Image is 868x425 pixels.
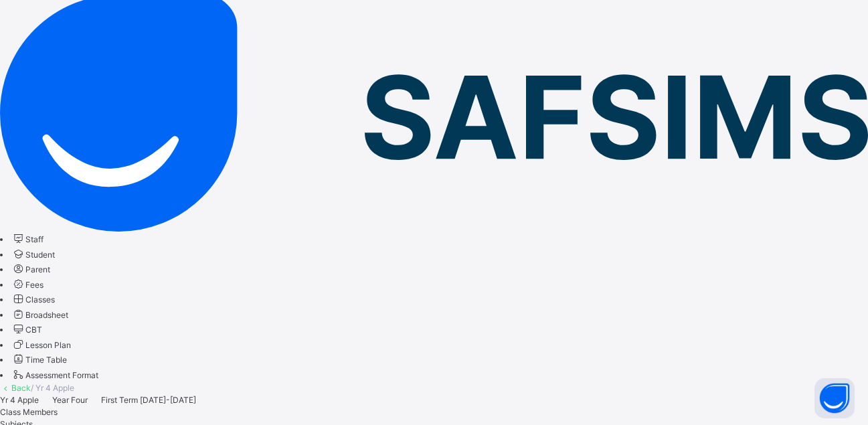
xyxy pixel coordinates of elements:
a: Assessment Format [11,370,98,380]
span: Parent [25,264,50,274]
span: Staff [25,234,44,244]
span: First Term [DATE]-[DATE] [101,395,196,405]
a: CBT [11,325,42,335]
span: Year Four [52,395,88,405]
span: Time Table [25,355,67,365]
a: Classes [11,294,55,305]
span: Broadsheet [25,310,68,320]
a: Lesson Plan [11,340,71,350]
a: Back [11,383,31,393]
a: Fees [11,280,44,290]
span: Lesson Plan [25,340,71,350]
a: Parent [11,264,50,274]
a: Student [11,250,55,260]
span: Student [25,250,55,260]
span: Classes [25,294,55,305]
span: Fees [25,280,44,290]
button: Open asap [814,378,855,418]
span: CBT [25,325,42,335]
a: Time Table [11,355,67,365]
span: / Yr 4 Apple [31,383,74,393]
span: Assessment Format [25,370,98,380]
a: Staff [11,234,44,244]
a: Broadsheet [11,310,68,320]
